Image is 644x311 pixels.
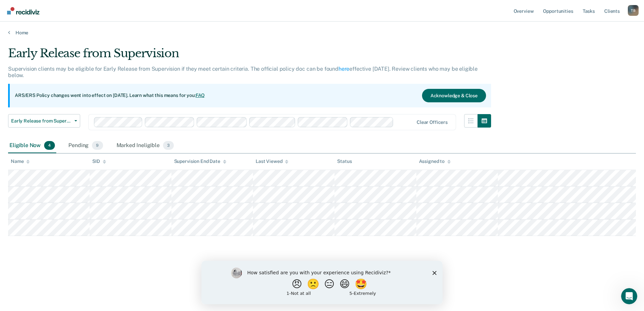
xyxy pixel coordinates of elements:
[7,7,39,14] img: Recidiviz
[11,118,72,124] span: Early Release from Supervision
[8,138,56,153] div: Eligible Now4
[628,5,639,16] div: T B
[628,5,639,16] button: Profile dropdown button
[417,119,448,125] div: Clear officers
[92,159,106,164] div: SID
[8,30,636,36] a: Home
[419,159,451,164] div: Assigned to
[92,141,103,150] span: 9
[422,89,486,102] button: Acknowledge & Close
[201,261,443,304] iframe: Survey by Kim from Recidiviz
[256,159,288,164] div: Last Viewed
[339,66,349,72] a: here
[15,92,205,99] p: ARS/ERS Policy changes went into effect on [DATE]. Learn what this means for you:
[337,159,352,164] div: Status
[11,159,30,164] div: Name
[8,114,80,128] button: Early Release from Supervision
[8,46,491,66] div: Early Release from Supervision
[621,288,637,304] iframe: Intercom live chat
[163,141,174,150] span: 3
[174,159,226,164] div: Supervision End Date
[115,138,175,153] div: Marked Ineligible3
[67,138,104,153] div: Pending9
[8,66,478,78] p: Supervision clients may be eligible for Early Release from Supervision if they meet certain crite...
[196,93,205,98] a: FAQ
[44,141,55,150] span: 4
